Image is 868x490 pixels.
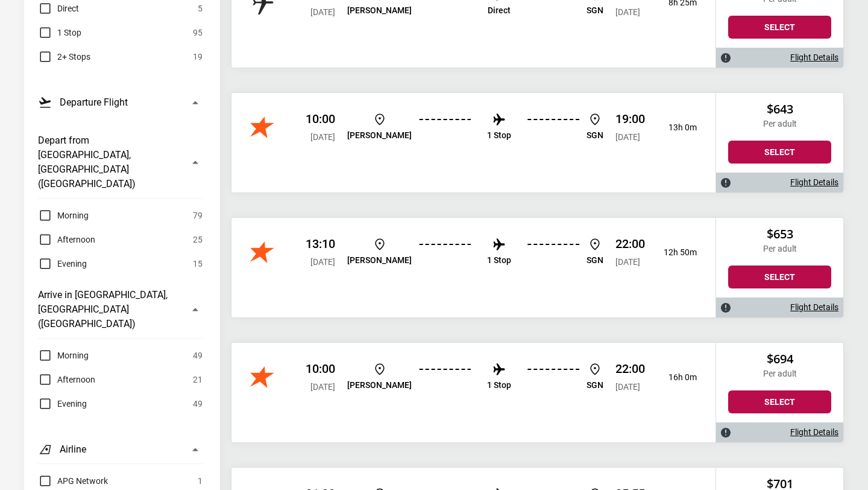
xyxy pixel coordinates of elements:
[615,382,640,392] span: [DATE]
[60,442,86,457] h3: Airline
[728,369,831,379] p: Per adult
[728,16,831,39] button: Select
[790,302,838,313] a: Flight Details
[347,130,412,141] p: [PERSON_NAME]
[306,237,335,251] p: 13:10
[198,1,203,16] span: 5
[57,372,95,387] span: Afternoon
[347,380,412,390] p: [PERSON_NAME]
[728,352,831,366] h2: $694
[193,372,203,387] span: 21
[716,422,843,442] div: Flight Details
[615,112,645,126] p: 19:00
[655,122,697,133] p: 13h 0m
[587,380,603,390] p: SGN
[310,7,335,17] span: [DATE]
[615,132,640,142] span: [DATE]
[716,48,843,68] div: Flight Details
[38,288,181,331] h3: Arrive in [GEOGRAPHIC_DATA], [GEOGRAPHIC_DATA] ([GEOGRAPHIC_DATA])
[193,348,203,363] span: 49
[728,119,831,129] p: Per adult
[57,1,79,16] span: Direct
[728,390,831,413] button: Select
[193,49,203,64] span: 19
[193,208,203,223] span: 79
[38,474,108,488] label: APG Network
[57,396,87,411] span: Evening
[790,52,838,63] a: Flight Details
[38,88,203,116] button: Departure Flight
[38,372,95,387] label: Afternoon
[615,237,645,251] p: 22:00
[306,112,335,126] p: 10:00
[487,255,511,266] p: 1 Stop
[587,255,603,266] p: SGN
[728,244,831,254] p: Per adult
[587,130,603,141] p: SGN
[790,427,838,437] a: Flight Details
[347,5,412,16] p: [PERSON_NAME]
[60,95,128,110] h3: Departure Flight
[615,361,645,376] p: 22:00
[38,126,203,199] button: Depart from [GEOGRAPHIC_DATA], [GEOGRAPHIC_DATA] ([GEOGRAPHIC_DATA])
[57,25,81,40] span: 1 Stop
[38,133,181,191] h3: Depart from [GEOGRAPHIC_DATA], [GEOGRAPHIC_DATA] ([GEOGRAPHIC_DATA])
[38,49,90,64] label: 2+ Stops
[487,130,511,141] p: 1 Stop
[193,25,203,40] span: 95
[231,343,715,442] div: Jetstar 10:00 [DATE] [PERSON_NAME] 1 Stop SGN 22:00 [DATE] 16h 0m
[57,232,95,247] span: Afternoon
[347,255,412,266] p: [PERSON_NAME]
[38,208,89,223] label: Morning
[655,372,697,383] p: 16h 0m
[310,382,335,392] span: [DATE]
[38,435,203,464] button: Airline
[250,240,274,264] img: Jetstar
[38,1,79,16] label: Direct
[38,25,81,40] label: 1 Stop
[193,232,203,247] span: 25
[57,256,87,271] span: Evening
[728,102,831,116] h2: $643
[57,208,89,223] span: Morning
[728,266,831,288] button: Select
[728,227,831,241] h2: $653
[231,93,715,192] div: Jetstar 10:00 [DATE] [PERSON_NAME] 1 Stop SGN 19:00 [DATE] 13h 0m
[587,5,603,16] p: SGN
[38,348,89,363] label: Morning
[38,281,203,339] button: Arrive in [GEOGRAPHIC_DATA], [GEOGRAPHIC_DATA] ([GEOGRAPHIC_DATA])
[790,177,838,188] a: Flight Details
[193,256,203,271] span: 15
[716,173,843,192] div: Flight Details
[57,474,108,488] span: APG Network
[306,361,335,376] p: 10:00
[231,218,715,317] div: Jetstar 13:10 [DATE] [PERSON_NAME] 1 Stop SGN 22:00 [DATE] 12h 50m
[655,247,697,258] p: 12h 50m
[38,256,87,271] label: Evening
[38,396,87,411] label: Evening
[615,257,640,267] span: [DATE]
[487,380,511,390] p: 1 Stop
[615,7,640,17] span: [DATE]
[57,49,90,64] span: 2+ Stops
[198,474,203,488] span: 1
[193,396,203,411] span: 49
[310,132,335,142] span: [DATE]
[488,5,511,16] p: Direct
[310,257,335,267] span: [DATE]
[250,365,274,389] img: Jetstar
[716,297,843,317] div: Flight Details
[250,115,274,139] img: Jetstar
[57,348,89,363] span: Morning
[38,232,95,247] label: Afternoon
[728,141,831,164] button: Select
